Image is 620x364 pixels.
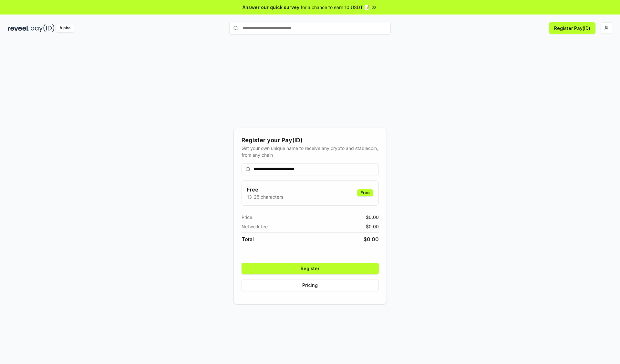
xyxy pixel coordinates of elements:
[364,235,379,243] span: $ 0.00
[366,223,379,230] span: $ 0.00
[242,280,379,291] button: Pricing
[31,24,55,32] img: pay_id
[56,24,74,32] div: Alpha
[242,235,254,243] span: Total
[8,24,29,32] img: reveel_dark
[242,223,268,230] span: Network fee
[247,193,283,200] p: 13-25 characters
[242,214,252,221] span: Price
[242,145,379,158] div: Get your own unique name to receive any crypto and stablecoin, from any chain
[242,136,379,145] div: Register your Pay(ID)
[357,189,373,196] div: Free
[242,263,379,274] button: Register
[243,4,299,11] span: Answer our quick survey
[366,214,379,221] span: $ 0.00
[549,22,595,34] button: Register Pay(ID)
[247,186,283,193] h3: Free
[301,4,370,11] span: for a chance to earn 10 USDT 📝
